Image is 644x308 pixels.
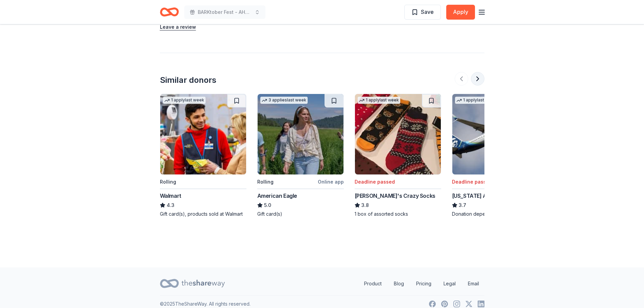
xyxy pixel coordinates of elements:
[452,211,539,217] div: Donation depends on request
[264,201,271,209] span: 5.0
[361,201,369,209] span: 3.8
[257,211,344,217] div: Gift card(s)
[355,94,441,174] img: Image for John's Crazy Socks
[257,192,297,200] div: American Eagle
[160,75,216,86] div: Similar donors
[257,94,344,217] a: Image for American Eagle3 applieslast weekRollingOnline appAmerican Eagle5.0Gift card(s)
[359,277,387,290] a: Product
[160,178,176,186] div: Rolling
[258,94,343,174] img: Image for American Eagle
[421,7,434,16] span: Save
[462,277,484,290] a: Email
[452,192,502,200] div: [US_STATE] Airlines
[411,277,437,290] a: Pricing
[160,211,246,217] div: Gift card(s), products sold at Walmart
[355,178,395,186] div: Deadline passed
[160,4,179,20] a: Home
[260,97,308,104] div: 3 applies last week
[167,201,174,209] span: 4.3
[438,277,461,290] a: Legal
[455,97,498,104] div: 1 apply last week
[446,5,475,20] button: Apply
[198,8,252,16] span: BARKtober Fest - AHA Leader of Impact
[359,277,484,290] nav: quick links
[459,201,466,209] span: 3.7
[318,177,344,186] div: Online app
[355,94,441,217] a: Image for John's Crazy Socks1 applylast weekDeadline passed[PERSON_NAME]'s Crazy Socks3.81 box of...
[160,94,246,217] a: Image for Walmart1 applylast weekRollingWalmart4.3Gift card(s), products sold at Walmart
[257,178,273,186] div: Rolling
[163,97,206,104] div: 1 apply last week
[160,300,251,308] p: © 2025 TheShareWay. All rights reserved.
[404,5,441,20] button: Save
[452,94,539,217] a: Image for Alaska Airlines1 applylast weekDeadline passed[US_STATE] Airlines3.7Donation depends on...
[355,211,441,217] div: 1 box of assorted socks
[388,277,409,290] a: Blog
[160,23,196,31] button: Leave a review
[358,97,400,104] div: 1 apply last week
[184,5,265,19] button: BARKtober Fest - AHA Leader of Impact
[160,192,181,200] div: Walmart
[452,94,538,174] img: Image for Alaska Airlines
[160,94,246,174] img: Image for Walmart
[452,178,492,186] div: Deadline passed
[355,192,435,200] div: [PERSON_NAME]'s Crazy Socks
